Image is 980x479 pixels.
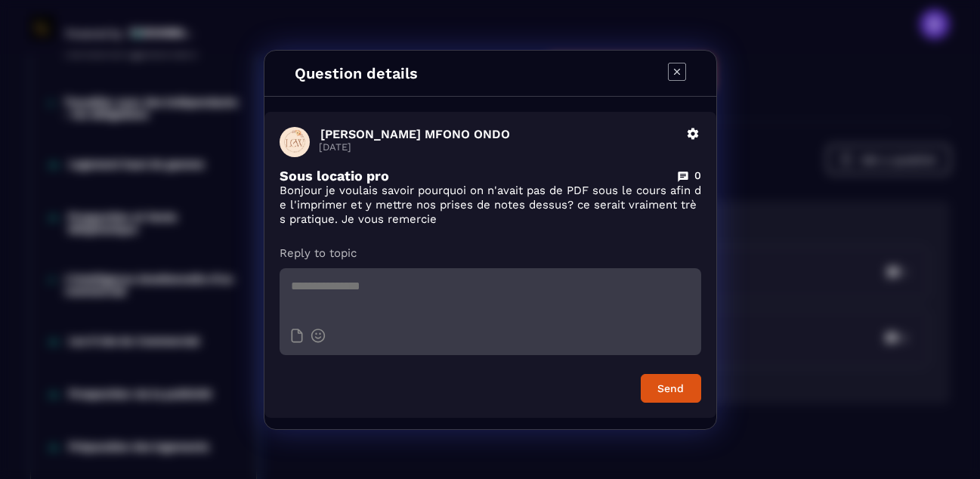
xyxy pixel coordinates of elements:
[280,184,701,227] p: Bonjour je voulais savoir pourquoi on n'avait pas de PDF sous le cours afin de l'imprimer et y me...
[280,246,701,261] p: Reply to topic
[641,374,701,403] button: Send
[320,127,677,141] p: [PERSON_NAME] MFONO ONDO
[280,168,389,184] p: Sous locatio pro
[319,141,677,153] p: [DATE]
[694,168,701,183] p: 0
[295,64,418,82] h4: Question details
